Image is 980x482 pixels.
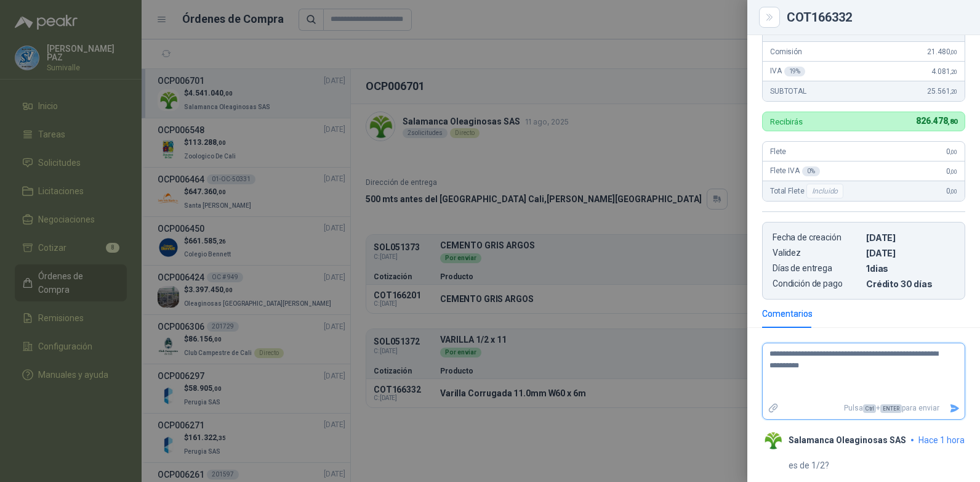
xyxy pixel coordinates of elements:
span: 4.081 [931,67,957,76]
img: Company Logo [762,430,784,451]
span: 25.561 [927,87,957,96]
p: Crédito 30 días [866,279,955,289]
p: Validez [773,248,861,258]
span: Comisión [770,47,802,56]
span: 21.480 [927,47,957,56]
span: ENTER [880,404,902,413]
p: Días de entrega [773,263,861,274]
span: ,00 [950,188,957,195]
p: Fecha de creación [773,232,861,243]
span: SUBTOTAL [770,87,806,96]
span: ,00 [950,49,957,55]
div: 19 % [784,67,806,76]
p: 1 dias [866,263,955,274]
p: Recibirás [770,118,803,126]
p: [DATE] [866,232,955,243]
p: Condición de pago [773,279,861,289]
span: 826.478 [916,116,957,126]
span: Total Flete [770,184,846,198]
button: Enviar [944,398,965,419]
button: Close [762,10,777,25]
span: 0 [946,167,957,176]
span: ,20 [950,88,957,95]
span: 0 [946,147,957,156]
span: Flete IVA [770,166,820,176]
span: ,00 [950,168,957,175]
p: es de 1/2? [789,459,829,472]
span: ,80 [947,118,957,126]
p: [DATE] [866,248,955,258]
div: Incluido [806,184,843,198]
div: 0 % [802,166,820,176]
span: ,00 [950,149,957,155]
div: COT166332 [787,11,965,23]
p: Salamanca Oleaginosas SAS [789,435,906,445]
span: Flete [770,147,786,156]
span: Ctrl [863,404,876,413]
div: Comentarios [762,307,813,321]
p: Pulsa + para enviar [784,398,945,419]
span: IVA [770,67,805,76]
span: ,20 [950,68,957,75]
span: hace 1 hora [918,435,965,445]
span: 0 [946,187,957,195]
